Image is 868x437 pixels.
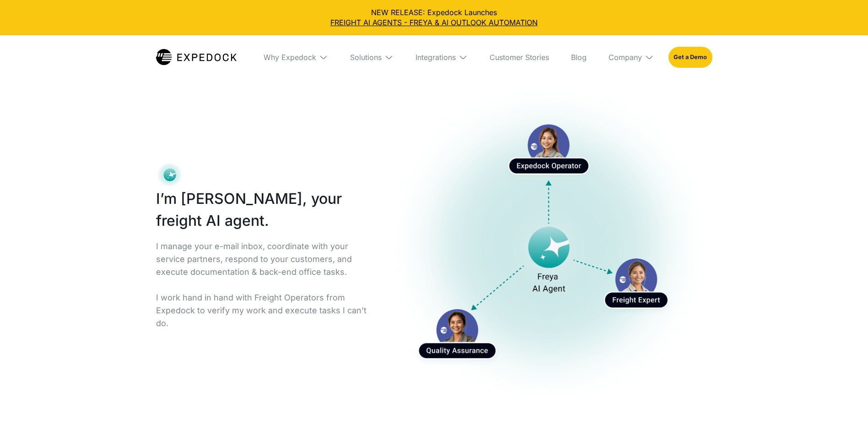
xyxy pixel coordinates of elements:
div: Company [609,53,642,62]
div: Solutions [343,35,401,79]
div: Integrations [408,35,475,79]
div: Solutions [350,53,382,62]
div: Integrations [415,53,456,62]
p: I manage your e-mail inbox, coordinate with your service partners, respond to your customers, and... [156,240,371,330]
div: Why Expedock [264,53,316,62]
h1: I’m [PERSON_NAME], your freight AI agent. [156,188,371,232]
a: Customer Stories [482,35,556,79]
div: NEW RELEASE: Expedock Launches [7,7,861,28]
a: Get a Demo [669,47,712,68]
a: open lightbox [385,81,712,407]
div: Company [601,35,661,79]
a: FREIGHT AI AGENTS - FREYA & AI OUTLOOK AUTOMATION [7,17,861,27]
a: Blog [564,35,594,79]
div: Why Expedock [256,35,335,79]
